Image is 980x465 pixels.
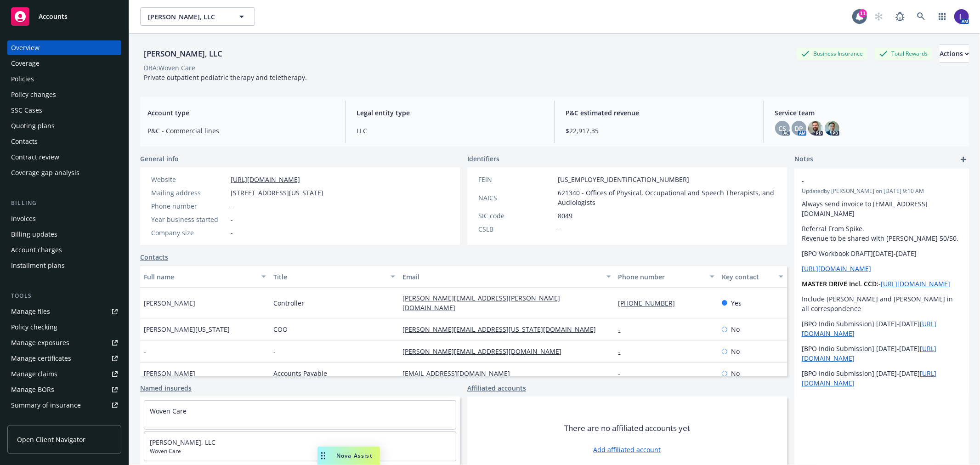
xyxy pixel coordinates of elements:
[478,211,554,221] div: SIC code
[273,369,327,378] span: Accounts Payable
[933,7,952,26] a: Switch app
[7,119,121,133] a: Quoting plans
[144,346,146,356] span: -
[618,347,628,356] a: -
[11,87,56,102] div: Policy changes
[11,351,71,366] div: Manage certificates
[151,201,227,211] div: Phone number
[11,304,50,319] div: Manage files
[17,435,85,444] span: Open Client Navigator
[11,211,36,226] div: Invoices
[11,320,57,335] div: Policy checking
[718,266,787,288] button: Key contact
[954,9,969,24] img: photo
[912,7,930,26] a: Search
[558,175,689,184] span: [US_EMPLOYER_IDENTIFICATION_NUMBER]
[140,48,226,60] div: [PERSON_NAME], LLC
[231,201,233,211] span: -
[7,40,121,55] a: Overview
[802,224,962,243] p: Referral From Spike. Revenue to be shared with [PERSON_NAME] 50/50.
[875,48,932,59] div: Total Rewards
[317,447,380,465] button: Nova Assist
[402,347,569,356] a: [PERSON_NAME][EMAIL_ADDRESS][DOMAIN_NAME]
[618,369,628,378] a: -
[794,124,803,133] span: DP
[7,87,121,102] a: Policy changes
[7,320,121,335] a: Policy checking
[402,369,517,378] a: [EMAIL_ADDRESS][DOMAIN_NAME]
[7,382,121,397] a: Manage BORs
[11,103,42,118] div: SSC Cases
[594,445,661,454] a: Add affiliated account
[11,227,57,242] div: Billing updates
[144,272,256,282] div: Full name
[144,298,195,308] span: [PERSON_NAME]
[11,119,55,133] div: Quoting plans
[317,447,329,465] div: Drag to move
[7,103,121,118] a: SSC Cases
[357,126,543,136] span: LLC
[151,215,227,224] div: Year business started
[151,188,227,198] div: Mailing address
[615,266,718,288] button: Phone number
[940,45,969,63] button: Actions
[231,175,300,184] a: [URL][DOMAIN_NAME]
[273,272,385,282] div: Title
[273,346,276,356] span: -
[402,325,603,334] a: [PERSON_NAME][EMAIL_ADDRESS][US_STATE][DOMAIN_NAME]
[794,169,969,395] div: -Updatedby [PERSON_NAME] on [DATE] 9:10 AMAlways send invoice to [EMAIL_ADDRESS][DOMAIN_NAME]Refe...
[144,73,307,82] span: Private outpatient pediatric therapy and teletherapy.
[150,438,215,447] a: [PERSON_NAME], LLC
[357,108,543,118] span: Legal entity type
[402,294,560,312] a: [PERSON_NAME][EMAIL_ADDRESS][PERSON_NAME][DOMAIN_NAME]
[144,63,195,73] div: DBA: Woven Care
[147,126,334,136] span: P&C - Commercial lines
[870,7,888,26] a: Start snowing
[558,188,776,207] span: 621340 - Offices of Physical, Occupational and Speech Therapists, and Audiologists
[140,7,255,26] button: [PERSON_NAME], LLC
[958,154,969,165] a: add
[7,258,121,273] a: Installment plans
[731,298,742,308] span: Yes
[802,369,962,388] p: [BPO Indio Submission] [DATE]-[DATE]
[144,369,195,378] span: [PERSON_NAME]
[140,383,192,393] a: Named insureds
[7,56,121,71] a: Coverage
[11,72,34,86] div: Policies
[140,266,270,288] button: Full name
[11,165,79,180] div: Coverage gap analysis
[11,367,57,381] div: Manage claims
[7,165,121,180] a: Coverage gap analysis
[778,124,786,133] span: CS
[802,344,962,363] p: [BPO Indio Submission] [DATE]-[DATE]
[7,398,121,413] a: Summary of insurance
[11,398,81,413] div: Summary of insurance
[150,407,187,415] a: Woven Care
[11,258,65,273] div: Installment plans
[11,382,54,397] div: Manage BORs
[11,335,69,350] div: Manage exposures
[7,150,121,164] a: Contract review
[478,175,554,184] div: FEIN
[231,215,233,224] span: -
[399,266,614,288] button: Email
[7,335,121,350] a: Manage exposures
[802,264,871,273] a: [URL][DOMAIN_NAME]
[618,272,704,282] div: Phone number
[7,291,121,301] div: Tools
[808,121,823,136] img: photo
[7,72,121,86] a: Policies
[802,279,878,288] strong: MASTER DRIVE Incl. CCD:
[148,12,227,22] span: [PERSON_NAME], LLC
[7,243,121,257] a: Account charges
[564,423,690,434] span: There are no affiliated accounts yet
[558,211,572,221] span: 8049
[566,126,753,136] span: $22,917.35
[231,188,323,198] span: [STREET_ADDRESS][US_STATE]
[802,294,962,313] p: Include [PERSON_NAME] and [PERSON_NAME] in all correspondence
[722,272,773,282] div: Key contact
[825,121,839,136] img: photo
[150,447,450,455] span: Woven Care
[802,319,962,338] p: [BPO Indio Submission] [DATE]-[DATE]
